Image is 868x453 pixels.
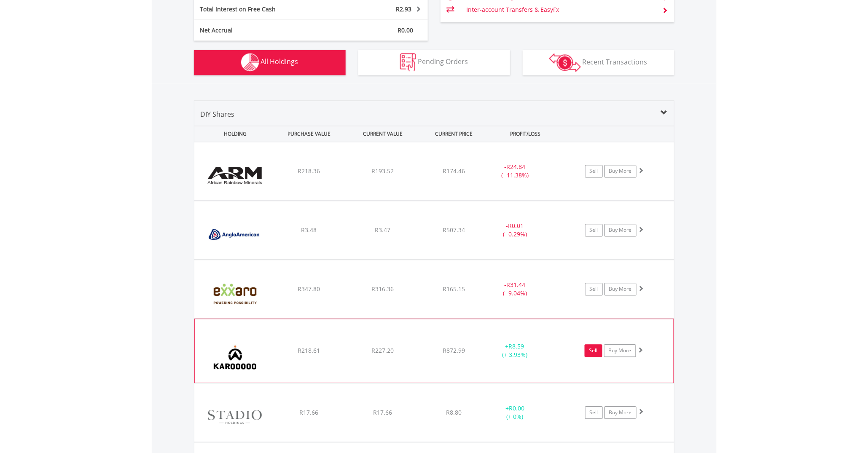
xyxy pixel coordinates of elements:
[585,345,602,357] a: Sell
[605,283,637,296] a: Buy More
[604,345,636,357] a: Buy More
[523,50,675,75] button: Recent Transactions
[508,222,524,230] span: R0.01
[371,167,394,175] span: R193.52
[443,226,465,234] span: R507.34
[443,167,465,175] span: R174.46
[298,347,320,355] span: R218.61
[507,281,526,289] span: R31.44
[507,163,526,171] span: R24.84
[375,226,390,234] span: R3.47
[605,224,637,237] a: Buy More
[400,54,416,72] img: pending_instructions-wht.png
[194,5,331,13] div: Total Interest on Free Cash
[583,57,648,67] span: Recent Transactions
[398,26,414,34] span: R0.00
[373,409,392,417] span: R17.66
[199,394,271,440] img: EQU.ZA.SDO.png
[261,57,298,67] span: All Holdings
[298,167,320,175] span: R218.36
[194,26,331,35] div: Net Accrual
[418,57,468,67] span: Pending Orders
[358,50,510,75] button: Pending Orders
[585,165,603,178] a: Sell
[420,126,487,142] div: CURRENT PRICE
[509,405,524,413] span: R0.00
[483,343,546,359] div: + (+ 3.93%)
[199,212,271,257] img: EQU.ZA.AGL.png
[466,3,656,16] td: Inter-account Transfers & EasyFx
[484,163,547,180] div: - (- 11.38%)
[298,285,320,293] span: R347.80
[273,126,345,142] div: PURCHASE VALUE
[199,271,271,316] img: EQU.ZA.EXX.png
[484,222,547,239] div: - (- 0.29%)
[605,165,637,178] a: Buy More
[299,409,318,417] span: R17.66
[443,347,465,355] span: R872.99
[484,405,547,421] div: + (+ 0%)
[371,347,394,355] span: R227.20
[585,283,603,296] a: Sell
[396,5,412,13] span: R2.93
[585,224,603,237] a: Sell
[347,126,419,142] div: CURRENT VALUE
[371,285,394,293] span: R316.36
[241,54,259,72] img: holdings-wht.png
[484,281,547,298] div: - (- 9.04%)
[443,285,465,293] span: R165.15
[509,343,524,351] span: R8.59
[549,54,581,72] img: transactions-zar-wht.png
[446,409,462,417] span: R8.80
[301,226,317,234] span: R3.48
[201,110,235,119] span: DIY Shares
[199,153,271,198] img: EQU.ZA.ARI.png
[199,330,271,381] img: EQU.ZA.KRO.png
[195,126,271,142] div: HOLDING
[605,407,637,419] a: Buy More
[585,407,603,419] a: Sell
[194,50,346,75] button: All Holdings
[489,126,562,142] div: PROFIT/LOSS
